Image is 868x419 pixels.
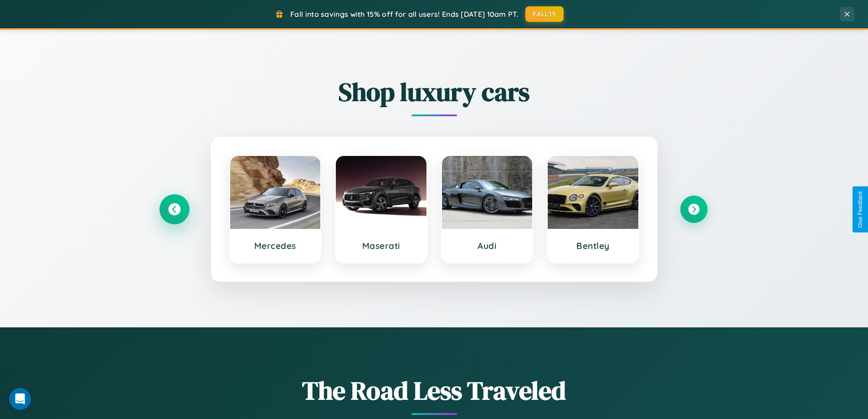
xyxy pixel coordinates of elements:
h3: Audi [451,240,524,251]
span: Fall into savings with 15% off for all users! Ends [DATE] 10am PT. [290,10,519,19]
h3: Bentley [557,240,629,251]
iframe: Intercom live chat [9,388,31,410]
h2: Shop luxury cars [161,74,708,109]
h3: Mercedes [239,240,312,251]
button: FALL15 [525,6,564,22]
h3: Maserati [345,240,417,251]
h1: The Road Less Traveled [161,373,708,408]
div: Give Feedback [857,191,863,228]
